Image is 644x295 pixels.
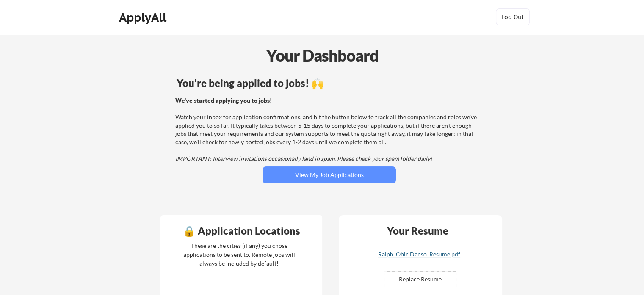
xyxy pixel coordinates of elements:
button: Log Out [496,8,530,25]
div: You're being applied to jobs! 🙌 [177,78,482,88]
div: Your Dashboard [1,43,644,67]
em: IMPORTANT: Interview invitations occasionally land in spam. Please check your spam folder daily! [175,155,432,162]
div: Your Resume [376,226,459,236]
button: View My Job Applications [263,166,396,183]
div: ApplyAll [119,10,169,25]
strong: We've started applying you to jobs! [175,97,272,104]
div: Ralph_ObiriDanso_Resume.pdf [369,251,470,257]
div: Watch your inbox for application confirmations, and hit the button below to track all the compani... [175,96,481,163]
div: These are the cities (if any) you chose applications to be sent to. Remote jobs will always be in... [181,241,297,268]
div: 🔒 Application Locations [163,226,320,236]
a: Ralph_ObiriDanso_Resume.pdf [369,251,470,264]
